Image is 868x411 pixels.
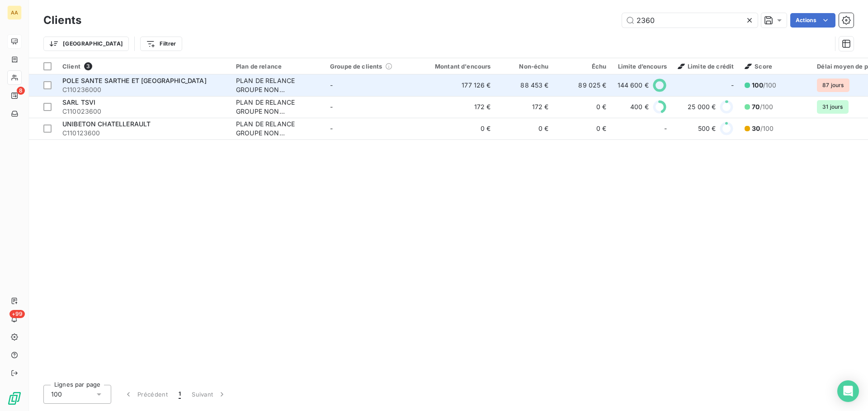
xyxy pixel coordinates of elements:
span: - [664,124,667,133]
div: PLAN DE RELANCE GROUPE NON AUTOMATIQUE [236,120,319,138]
div: AA [7,5,22,20]
span: C110123600 [62,129,225,138]
div: Montant d'encours [424,63,491,70]
span: Client [62,63,80,70]
div: Open Intercom Messenger [837,380,859,402]
div: PLAN DE RELANCE GROUPE NON AUTOMATIQUE [236,98,319,116]
span: - [330,103,333,111]
button: Filtrer [140,37,182,51]
img: Logo LeanPay [7,391,22,406]
td: 172 € [496,96,554,118]
span: 30 [752,125,760,132]
td: 172 € [419,96,496,118]
span: 70 [752,103,759,111]
td: 0 € [496,118,554,139]
td: 89 025 € [554,74,612,96]
div: Plan de relance [236,63,319,70]
td: 0 € [554,96,612,118]
span: 31 jours [817,100,848,114]
span: 100 [752,81,763,89]
span: POLE SANTE SARTHE ET [GEOGRAPHIC_DATA] [62,77,207,84]
span: C110236000 [62,85,225,94]
span: UNIBETON CHATELLERAULT [62,120,151,128]
td: 88 453 € [496,74,554,96]
div: Limite d’encours [618,63,667,70]
span: 1 [179,390,181,399]
span: 144 600 € [618,81,649,90]
span: +99 [9,310,25,318]
button: Suivant [186,385,232,404]
button: Précédent [118,385,173,404]
span: 3 [84,62,92,70]
button: Actions [790,13,835,28]
span: /100 [752,124,774,133]
span: 500 € [698,124,716,133]
div: PLAN DE RELANCE GROUPE NON AUTOMATIQUE [236,76,319,94]
input: Rechercher [622,13,758,28]
button: 1 [173,385,186,404]
td: 0 € [419,118,496,139]
span: C110023600 [62,107,225,116]
span: Limite de crédit [678,63,734,70]
span: - [731,81,734,90]
h3: Clients [43,12,81,28]
div: Échu [560,63,607,70]
button: [GEOGRAPHIC_DATA] [43,37,129,51]
span: SARL TSVI [62,98,95,106]
span: 400 € [630,102,649,111]
span: 87 jours [817,79,849,92]
span: /100 [752,102,773,111]
span: 100 [51,390,62,399]
span: - [330,81,333,89]
span: /100 [752,81,776,90]
div: Non-échu [502,63,549,70]
span: Score [745,63,772,70]
span: - [330,125,333,132]
span: 25 000 € [688,102,716,111]
td: 0 € [554,118,612,139]
td: 177 126 € [419,74,496,96]
span: 8 [17,87,25,95]
span: Groupe de clients [330,63,382,70]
